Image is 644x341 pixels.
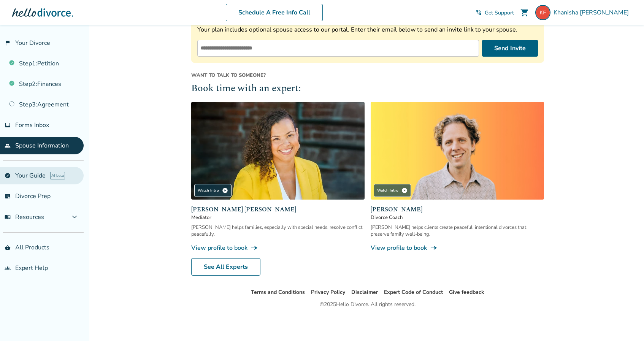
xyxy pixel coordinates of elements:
p: Your plan includes optional spouse access to our portal. Enter their email below to send an invit... [197,25,538,34]
a: Privacy Policy [311,289,345,296]
span: shopping_basket [5,244,11,251]
h2: Book time with an expert: [191,82,544,96]
button: Send Invite [482,40,538,57]
a: Terms and Conditions [251,289,305,296]
a: View profile to bookline_end_arrow_notch [371,244,544,252]
a: Schedule A Free Info Call [226,4,323,21]
span: people [5,143,11,149]
iframe: Chat Widget [606,305,644,341]
span: Mediator [191,214,365,221]
span: inbox [5,122,11,128]
a: See All Experts [191,258,260,276]
span: AI beta [50,172,65,179]
img: Claudia Brown Coulter [191,102,365,200]
span: flag_2 [5,40,11,46]
img: James Traub [371,102,544,200]
span: shopping_cart [520,8,529,17]
span: play_circle [401,187,408,193]
div: Watch Intro [194,184,232,197]
span: Resources [5,213,44,221]
span: [PERSON_NAME] [PERSON_NAME] [191,205,365,214]
div: [PERSON_NAME] helps clients create peaceful, intentional divorces that preserve family well-being. [371,224,544,238]
span: Get Support [485,9,514,16]
a: Expert Code of Conduct [384,289,443,296]
span: explore [5,173,11,179]
span: [PERSON_NAME] [371,205,544,214]
span: line_end_arrow_notch [430,244,438,252]
span: Forms Inbox [15,121,49,129]
span: line_end_arrow_notch [251,244,258,252]
span: Khanisha [PERSON_NAME] [554,8,632,17]
span: menu_book [5,214,11,220]
a: View profile to bookline_end_arrow_notch [191,244,365,252]
span: list_alt_check [5,193,11,199]
span: Want to talk to someone? [191,72,544,79]
span: Divorce Coach [371,214,544,221]
img: khanishafoster@sbcglobal.net [535,5,550,20]
div: [PERSON_NAME] helps families, especially with special needs, resolve conflict peacefully. [191,224,365,238]
span: groups [5,265,11,271]
a: phone_in_talkGet Support [476,9,514,16]
div: Watch Intro [374,184,411,197]
li: Give feedback [449,288,484,297]
li: Disclaimer [351,288,378,297]
span: expand_more [70,213,79,222]
div: © 2025 Hello Divorce. All rights reserved. [320,300,416,309]
span: phone_in_talk [476,10,482,16]
span: play_circle [222,187,228,193]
